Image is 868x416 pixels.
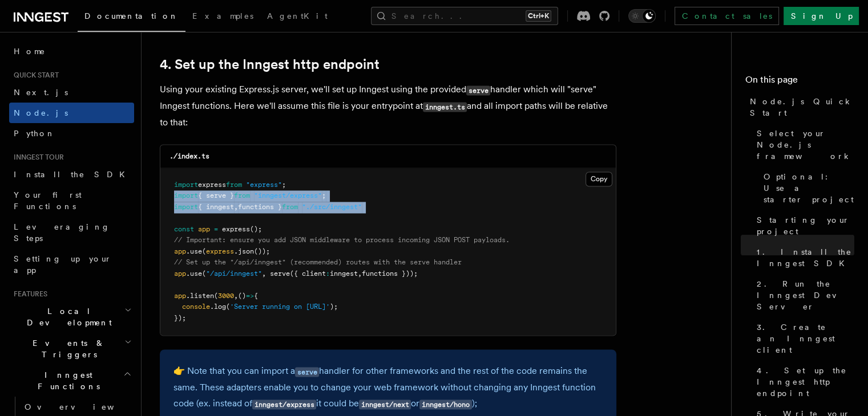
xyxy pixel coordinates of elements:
[226,181,242,189] span: from
[764,171,854,205] span: Optional: Use a starter project
[757,128,854,162] span: Select your Node.js framework
[206,270,262,278] span: "/api/inngest"
[174,258,462,266] span: // Set up the "/api/inngest" (recommended) routes with the serve handler
[186,247,202,255] span: .use
[14,129,55,138] span: Python
[210,303,226,311] span: .log
[234,191,250,199] span: from
[202,270,206,278] span: (
[759,166,854,210] a: Optional: Use a starter project
[78,3,185,32] a: Documentation
[757,214,854,237] span: Starting your project
[9,369,123,392] span: Inngest Functions
[230,303,330,311] span: 'Server running on [URL]'
[282,203,298,211] span: from
[784,7,859,25] a: Sign Up
[675,7,779,25] a: Contact sales
[14,170,132,179] span: Install the SDK
[9,337,124,360] span: Events & Triggers
[238,292,246,300] span: ()
[330,303,338,311] span: );
[14,190,82,211] span: Your first Functions
[84,11,179,21] span: Documentation
[160,81,616,130] p: Using your existing Express.js server, we'll set up Inngest using the provided handler which will...
[752,317,854,360] a: 3. Create an Inngest client
[757,365,854,399] span: 4. Set up the Inngest http endpoint
[752,123,854,166] a: Select your Node.js framework
[270,270,290,278] span: serve
[169,152,209,160] code: ./index.ts
[757,321,854,356] span: 3. Create an Inngest client
[359,399,411,409] code: inngest/next
[160,56,380,72] a: 4. Set up the Inngest http endpoint
[9,123,134,144] a: Python
[267,11,328,21] span: AgentKit
[186,270,202,278] span: .use
[752,360,854,403] a: 4. Set up the Inngest http endpoint
[330,270,358,278] span: inngest
[757,278,854,312] span: 2. Run the Inngest Dev Server
[222,225,250,233] span: express
[254,191,322,199] span: "inngest/express"
[745,91,854,123] a: Node.js Quick Start
[295,367,319,377] code: serve
[371,7,558,25] button: Search...Ctrl+K
[466,85,490,95] code: serve
[182,303,210,311] span: console
[198,181,226,189] span: express
[260,3,334,31] a: AgentKit
[586,172,612,186] button: Copy
[9,82,134,103] a: Next.js
[752,210,854,242] a: Starting your project
[322,191,326,199] span: ;
[14,88,68,97] span: Next.js
[262,270,266,278] span: ,
[174,181,198,189] span: import
[9,153,64,162] span: Inngest tour
[302,203,362,211] span: "./src/inngest"
[238,203,282,211] span: functions }
[234,203,238,211] span: ,
[174,314,186,322] span: });
[14,222,110,243] span: Leveraging Steps
[362,270,418,278] span: functions }));
[9,365,134,397] button: Inngest Functions
[214,292,218,300] span: (
[25,402,142,411] span: Overview
[198,191,234,199] span: { serve }
[202,247,206,255] span: (
[752,242,854,274] a: 1. Install the Inngest SDK
[9,333,134,365] button: Events & Triggers
[628,9,656,23] button: Toggle dark mode
[174,225,194,233] span: const
[174,203,198,211] span: import
[174,247,186,255] span: app
[246,181,282,189] span: "express"
[752,274,854,317] a: 2. Run the Inngest Dev Server
[186,292,214,300] span: .listen
[14,254,112,275] span: Setting up your app
[9,289,47,299] span: Features
[254,292,258,300] span: {
[358,270,362,278] span: ,
[282,181,286,189] span: ;
[185,3,260,31] a: Examples
[423,102,467,112] code: inngest.ts
[174,292,186,300] span: app
[214,225,218,233] span: =
[174,191,198,199] span: import
[750,96,854,119] span: Node.js Quick Start
[9,185,134,217] a: Your first Functions
[14,108,68,117] span: Node.js
[174,270,186,278] span: app
[9,71,59,80] span: Quick start
[234,247,254,255] span: .json
[326,270,330,278] span: :
[9,41,134,62] a: Home
[419,399,471,409] code: inngest/hono
[9,103,134,123] a: Node.js
[9,217,134,248] a: Leveraging Steps
[757,246,854,269] span: 1. Install the Inngest SDK
[9,301,134,333] button: Local Development
[254,247,270,255] span: ());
